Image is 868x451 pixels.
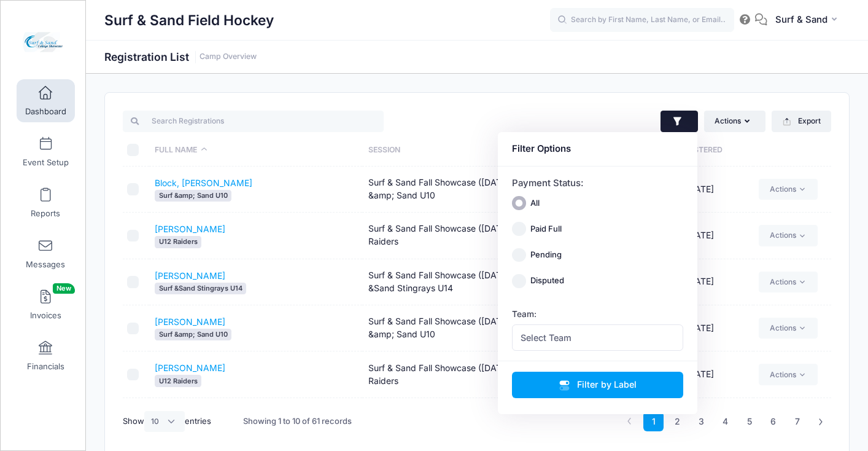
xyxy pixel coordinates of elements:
span: Financials [27,361,64,372]
a: Event Setup [17,130,75,173]
input: Search by First Name, Last Name, or Email... [550,8,734,33]
span: Surf &amp; Sand U10 [155,329,231,340]
a: Block, [PERSON_NAME] [155,178,252,188]
h1: Surf & Sand Field Hockey [104,6,274,34]
a: 1 [643,412,664,432]
a: Dashboard [17,79,75,122]
a: Financials [17,334,75,377]
td: [DATE] [646,351,753,398]
td: [DATE] [646,167,753,213]
h1: Registration List [104,50,257,63]
img: Surf & Sand Field Hockey [21,19,67,65]
a: Actions [759,179,817,200]
th: Session: activate to sort column ascending [362,134,575,167]
td: Surf & Sand Fall Showcase ([DATE]) (7v7) U12 Raiders [362,398,575,444]
td: [DATE] [646,305,753,351]
a: Actions [759,364,817,385]
span: U12 Raiders [155,375,201,386]
a: [PERSON_NAME] [155,224,225,234]
td: Surf & Sand Fall Showcase ([DATE]) (7v7) Surf &amp; Sand U10 [362,305,575,351]
span: U12 Raiders [155,236,201,248]
a: Messages [17,232,75,275]
a: 7 [787,412,807,432]
td: [DATE] [646,213,753,259]
a: 3 [691,412,711,432]
button: Surf & Sand [767,6,850,34]
td: Surf & Sand Fall Showcase ([DATE]) (7v7) Surf &Sand Stingrays U14 [362,259,575,305]
span: Surf & Sand [775,13,827,26]
div: Filter Options [512,142,684,155]
a: [PERSON_NAME] [155,316,225,327]
span: Reports [31,208,60,219]
select: Showentries [144,411,185,432]
a: InvoicesNew [17,283,75,326]
td: Surf & Sand Fall Showcase ([DATE]) (7v7) Surf &amp; Sand U10 [362,167,575,213]
td: Surf & Sand Fall Showcase ([DATE]) (7v7) U12 Raiders [362,351,575,398]
td: [DATE] [646,398,753,444]
button: Actions [704,111,765,131]
label: Paid Full [530,223,562,235]
label: Payment Status: [512,176,584,190]
span: Surf &amp; Sand U10 [155,190,231,202]
a: Actions [759,318,817,339]
a: [PERSON_NAME] [155,270,225,281]
a: Actions [759,225,817,246]
label: All [530,197,540,210]
input: Search Registrations [123,111,384,131]
a: 4 [715,412,735,432]
a: Surf & Sand Field Hockey [1,13,87,71]
div: Showing 1 to 10 of 61 records [243,407,352,436]
label: Pending [530,249,562,261]
span: Event Setup [23,157,69,168]
a: [PERSON_NAME] [155,363,225,373]
label: Team: [512,308,537,320]
label: Disputed [530,275,564,288]
a: 6 [763,412,783,432]
label: Show entries [123,411,211,432]
a: 2 [667,412,688,432]
span: New [53,283,75,294]
a: Camp Overview [200,52,257,61]
a: 5 [739,412,759,432]
span: Dashboard [25,106,66,117]
td: [DATE] [646,259,753,305]
button: Filter by Label [512,372,684,398]
span: Messages [26,259,65,270]
td: Surf & Sand Fall Showcase ([DATE]) (7v7) U12 Raiders [362,213,575,259]
span: Select Team [512,324,684,351]
a: Reports [17,181,75,224]
span: Select Team [521,331,572,344]
span: Surf &Sand Stingrays U14 [155,283,246,294]
a: Actions [759,272,817,292]
span: Invoices [30,310,61,321]
button: Export [772,111,831,131]
th: Full Name: activate to sort column descending [149,134,362,167]
th: Registered: activate to sort column ascending [646,134,753,167]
